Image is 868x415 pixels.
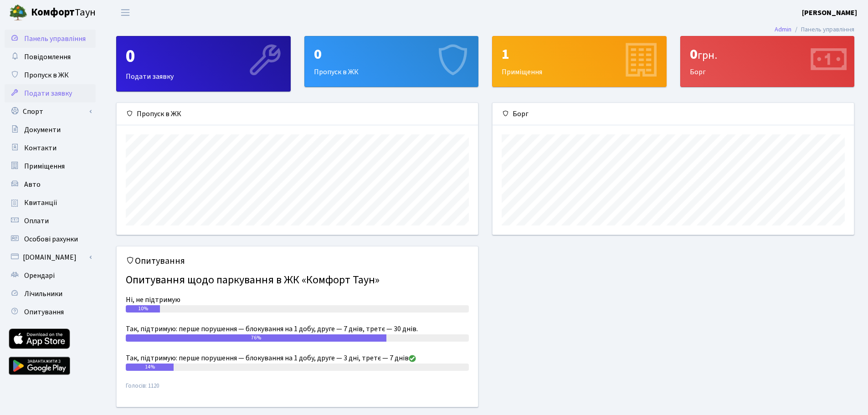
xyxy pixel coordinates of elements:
[126,364,174,371] div: 14%
[24,307,64,317] span: Опитування
[126,305,160,313] div: 10%
[5,303,96,321] a: Опитування
[126,46,281,67] div: 0
[791,25,854,35] li: Панель управління
[126,353,469,364] div: Так, підтримую: перше порушення — блокування на 1 добу, друге — 3 дні, третє — 7 днів
[802,7,857,18] a: [PERSON_NAME]
[492,36,667,87] a: 1Приміщення
[24,198,57,208] span: Квитанції
[126,270,469,291] h4: Опитування щодо паркування в ЖК «Комфорт Таун»
[24,143,56,153] span: Контакти
[5,121,96,139] a: Документи
[5,139,96,157] a: Контакти
[117,36,290,91] div: Подати заявку
[314,46,469,63] div: 0
[24,52,71,62] span: Повідомлення
[502,46,657,63] div: 1
[5,102,96,121] a: Спорт
[304,36,479,87] a: 0Пропуск в ЖК
[24,161,65,171] span: Приміщення
[126,294,469,305] div: Ні, не підтримую
[9,4,27,22] img: logo.png
[126,382,469,398] small: Голосів: 1120
[24,125,61,135] span: Документи
[802,8,857,18] b: [PERSON_NAME]
[5,212,96,230] a: Оплати
[5,84,96,102] a: Подати заявку
[493,103,854,125] div: Борг
[24,234,78,244] span: Особові рахунки
[5,48,96,66] a: Повідомлення
[681,36,854,87] div: Борг
[5,230,96,248] a: Особові рахунки
[493,36,666,87] div: Приміщення
[5,194,96,212] a: Квитанції
[5,30,96,48] a: Панель управління
[126,256,469,266] h5: Опитування
[5,266,96,285] a: Орендарі
[5,66,96,84] a: Пропуск в ЖК
[126,323,469,334] div: Так, підтримую: перше порушення — блокування на 1 добу, друге — 7 днів, третє — 30 днів.
[31,5,96,20] span: Таун
[24,34,86,44] span: Панель управління
[5,285,96,303] a: Лічильники
[775,25,791,34] a: Admin
[5,248,96,266] a: [DOMAIN_NAME]
[305,36,478,87] div: Пропуск в ЖК
[31,5,75,20] b: Комфорт
[24,271,55,281] span: Орендарі
[126,334,386,342] div: 76%
[24,289,62,299] span: Лічильники
[24,179,41,190] span: Авто
[116,36,291,92] a: 0Подати заявку
[24,70,69,80] span: Пропуск в ЖК
[761,20,868,39] nav: breadcrumb
[698,47,717,63] span: грн.
[117,103,478,125] div: Пропуск в ЖК
[24,216,49,226] span: Оплати
[24,88,72,98] span: Подати заявку
[5,157,96,175] a: Приміщення
[114,5,137,20] button: Переключити навігацію
[5,175,96,194] a: Авто
[690,46,845,63] div: 0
